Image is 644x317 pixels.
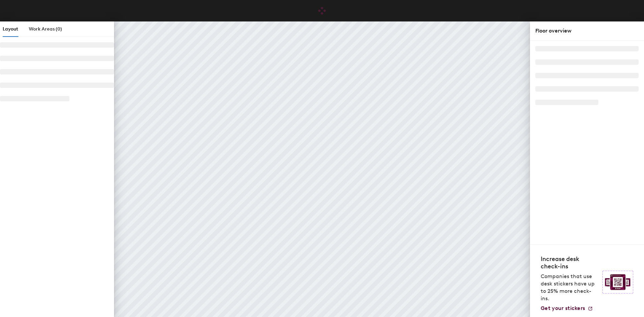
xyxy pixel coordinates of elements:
span: Layout [3,26,18,32]
img: Sticker logo [602,271,633,294]
div: Floor overview [535,27,639,35]
h4: Increase desk check-ins [541,255,598,270]
p: Companies that use desk stickers have up to 25% more check-ins. [541,273,598,302]
span: Get your stickers [541,305,585,311]
span: Work Areas (0) [29,26,62,32]
a: Get your stickers [541,305,593,312]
